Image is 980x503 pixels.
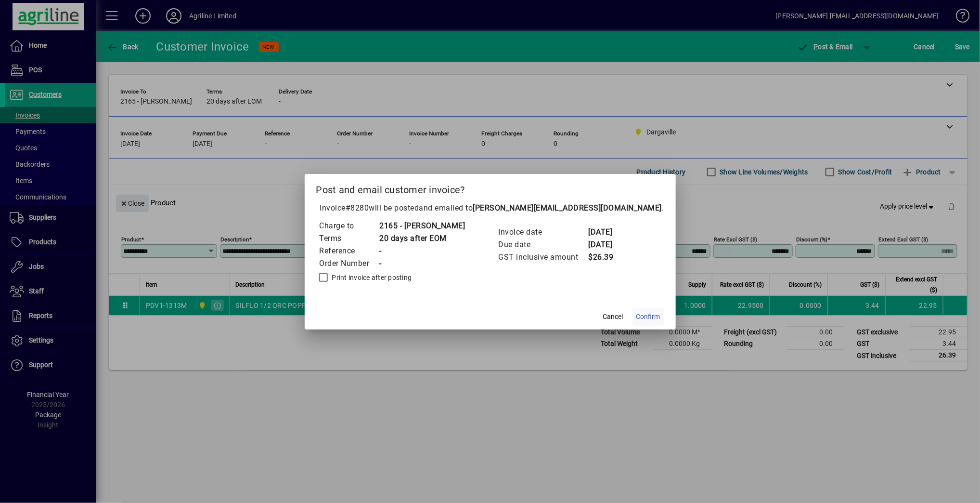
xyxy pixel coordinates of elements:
span: #8280 [346,203,369,212]
td: [DATE] [588,238,627,251]
td: - [379,245,465,257]
h2: Post and email customer invoice? [305,174,676,202]
td: GST inclusive amount [498,251,588,264]
td: [DATE] [588,226,627,238]
label: Print invoice after posting [330,273,412,282]
td: Reference [319,245,379,257]
span: Cancel [603,312,623,322]
b: [PERSON_NAME][EMAIL_ADDRESS][DOMAIN_NAME] [473,203,662,212]
td: Due date [498,238,588,251]
button: Cancel [598,308,629,326]
span: and emailed to [419,203,662,212]
td: Order Number [319,257,379,270]
td: $26.39 [588,251,627,264]
p: Invoice will be posted . [316,202,664,214]
span: Confirm [636,312,660,322]
td: Terms [319,232,379,245]
td: 2165 - [PERSON_NAME] [379,220,465,232]
button: Confirm [632,308,664,326]
td: Invoice date [498,226,588,238]
td: 20 days after EOM [379,232,465,245]
td: Charge to [319,220,379,232]
td: - [379,257,465,270]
